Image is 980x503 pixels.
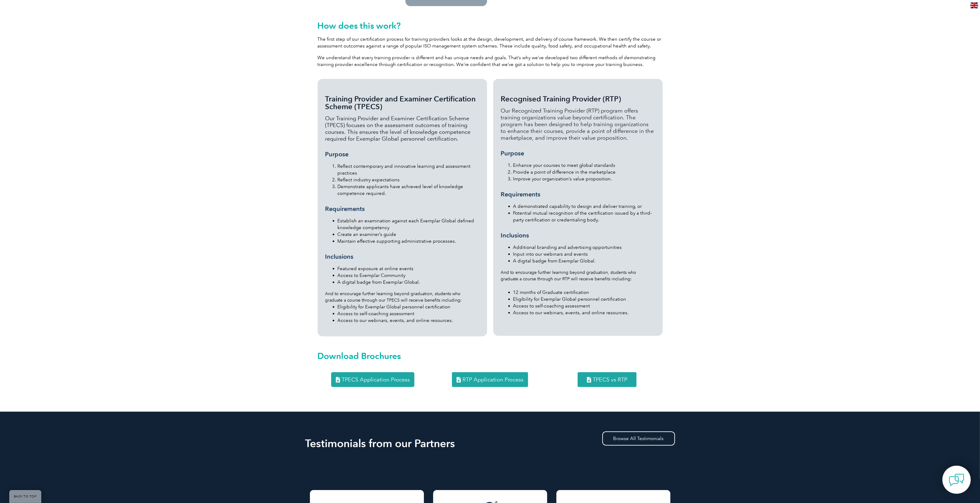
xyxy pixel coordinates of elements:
a: TPECS Application Process [331,372,414,387]
h2: Testimonials from our Partners [305,439,675,448]
li: 12 months of Graduate certification [513,289,655,296]
a: BACK TO TOP [9,490,41,503]
li: Additional branding and advertising opportunities [513,244,655,251]
span: Recognised Training Provider (RTP) [501,94,621,103]
li: Provide a point of difference in the marketplace [513,169,655,175]
h3: Purpose [501,150,655,157]
li: A digital badge from Exemplar Global. [338,279,479,286]
h3: Purpose [325,150,479,158]
span: TPECS Application Process [342,377,410,382]
img: contact-chat.png [949,472,964,488]
li: Create an examiner’s guide [338,231,479,238]
h3: Requirements [325,205,479,213]
li: Eligibility for Exemplar Global personnel certification [513,296,655,303]
span: TPECS vs RTP [593,377,627,382]
li: Maintain effective supporting administrative processes. [338,238,479,245]
h3: Inclusions [501,232,655,239]
a: TPECS vs RTP [578,372,636,387]
li: Improve your organization’s value proposition. [513,175,655,182]
a: RTP Application Process [452,372,528,387]
h3: Requirements [501,191,655,198]
li: Potential mutual recognition of the certification issued by a third-party certification or creden... [513,210,655,223]
li: Featured exposure at online events [338,265,479,272]
li: Eligibility for Exemplar Global personnel certification [338,303,479,310]
li: Reflect industry expectations [338,176,479,183]
li: A demonstrated capability to design and deliver training, or [513,203,655,210]
li: Reflect contemporary and innovative learning and assessment practices [338,163,479,176]
li: Enhance your courses to meet global standards [513,162,655,169]
p: Our Recognized Training Provider (RTP) program offers training organizations value beyond certifi... [501,107,655,141]
div: And to encourage further learning beyond graduation, students who graduate a course through our R... [501,95,655,316]
div: And to encourage further learning beyond graduation, students who graduate a course through our T... [325,95,479,324]
p: Our Training Provider and Examiner Certification Scheme (TPECS) focuses on the assessment outcome... [325,115,479,142]
span: RTP Application Process [462,377,523,382]
p: We understand that every training provider is different and has unique needs and goals. That’s wh... [318,54,663,68]
h3: Inclusions [325,253,479,261]
li: Access to self-coaching assessment [338,310,479,317]
li: Access to our webinars, events, and online resources. [513,309,655,316]
li: Access to Exemplar Community [338,272,479,279]
img: en [970,2,978,8]
li: Input into our webinars and events [513,251,655,258]
h2: How does this work? [318,21,663,31]
a: Browse All Testimonials [602,431,675,446]
li: A digital badge from Exemplar Global. [513,258,655,264]
li: Demonstrate applicants have achieved level of knowledge competence required. [338,183,479,197]
p: The first step of our certification process for training providers looks at the design, developme... [318,36,663,49]
li: Access to self-coaching assessment [513,303,655,309]
span: Training Provider and Examiner Certification Scheme (TPECS) [325,94,476,111]
li: Access to our webinars, events, and online resources. [338,317,479,324]
h2: Download Brochures [318,351,663,361]
li: Establish an examination against each Exemplar Global defined knowledge competency [338,217,479,231]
